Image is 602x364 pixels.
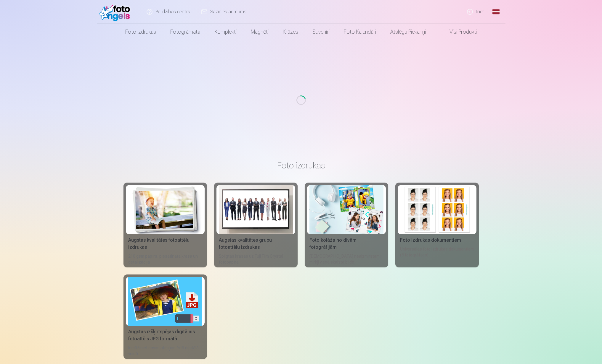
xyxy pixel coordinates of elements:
[128,160,474,171] h3: Foto izdrukas
[305,24,337,40] a: Suvenīri
[307,237,386,251] div: Foto kolāža no divām fotogrāfijām
[309,185,383,234] img: Foto kolāža no divām fotogrāfijām
[128,277,202,326] img: Augstas izšķirtspējas digitālais fotoattēls JPG formātā
[307,253,386,265] div: [DEMOGRAPHIC_DATA] neaizmirstami mirkļi vienā skaistā bildē
[305,183,388,267] a: Foto kolāža no divām fotogrāfijāmFoto kolāža no divām fotogrāfijām[DEMOGRAPHIC_DATA] neaizmirstam...
[126,345,205,357] div: Iemūžiniet savas atmiņas ērtā digitālā veidā
[126,328,205,342] div: Augstas izšķirtspējas digitālais fotoattēls JPG formātā
[99,2,133,21] img: /fa1
[128,185,202,234] img: Augstas kvalitātes fotoattēlu izdrukas
[383,24,433,40] a: Atslēgu piekariņi
[433,24,484,40] a: Visi produkti
[395,183,479,267] a: Foto izdrukas dokumentiemFoto izdrukas dokumentiemUniversālas foto izdrukas dokumentiem (6 fotogr...
[126,253,205,265] div: 210 gsm papīrs, piesātināta krāsa un detalizācija
[216,253,295,265] div: Spilgtas krāsas uz Fuji Film Crystal fotopapīra
[118,24,163,40] a: Foto izdrukas
[276,24,305,40] a: Krūzes
[219,185,293,234] img: Augstas kvalitātes grupu fotoattēlu izdrukas
[337,24,383,40] a: Foto kalendāri
[398,246,476,265] div: Universālas foto izdrukas dokumentiem (6 fotogrāfijas)
[126,237,205,251] div: Augstas kvalitātes fotoattēlu izdrukas
[244,24,276,40] a: Magnēti
[123,274,207,359] a: Augstas izšķirtspējas digitālais fotoattēls JPG formātāAugstas izšķirtspējas digitālais fotoattēl...
[216,237,295,251] div: Augstas kvalitātes grupu fotoattēlu izdrukas
[398,237,476,244] div: Foto izdrukas dokumentiem
[163,24,207,40] a: Fotogrāmata
[214,183,298,267] a: Augstas kvalitātes grupu fotoattēlu izdrukasAugstas kvalitātes grupu fotoattēlu izdrukasSpilgtas ...
[207,24,244,40] a: Komplekti
[123,183,207,267] a: Augstas kvalitātes fotoattēlu izdrukasAugstas kvalitātes fotoattēlu izdrukas210 gsm papīrs, piesā...
[400,185,474,234] img: Foto izdrukas dokumentiem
